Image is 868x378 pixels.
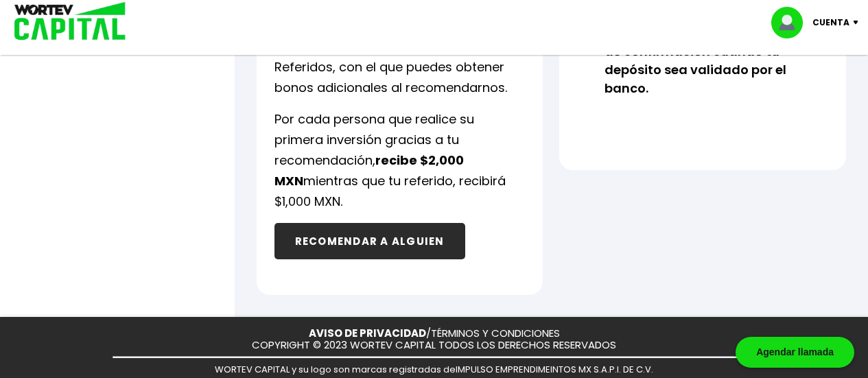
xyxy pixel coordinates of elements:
span: WORTEV CAPITAL y su logo son marcas registradas de IMPULSO EMPRENDIMEINTOS MX S.A.P.I. DE C.V. [215,363,653,376]
img: icon-down [849,21,868,25]
button: RECOMENDAR A ALGUIEN [274,223,465,259]
img: profile-image [771,7,812,38]
p: Por cada persona que realice su primera inversión gracias a tu recomendación, mientras que tu ref... [274,109,526,212]
p: COPYRIGHT © 2023 WORTEV CAPITAL TODOS LOS DERECHOS RESERVADOS [252,340,616,351]
p: / [309,328,560,340]
a: AVISO DE PRIVACIDAD [309,326,426,340]
p: Cuenta [812,12,849,33]
li: Recibirás un correo electrónico de confirmación cuando tu depósito sea validado por el banco. [605,23,803,123]
a: TÉRMINOS Y CONDICIONES [431,326,560,340]
div: Agendar llamada [736,337,854,368]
